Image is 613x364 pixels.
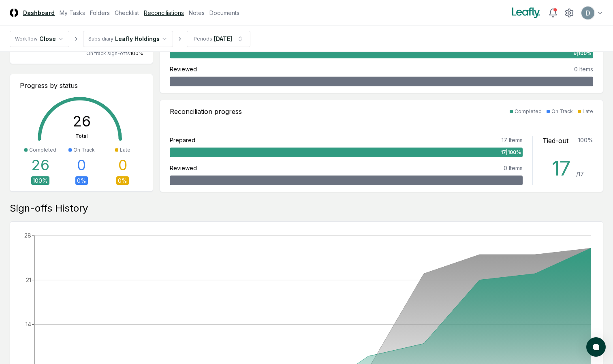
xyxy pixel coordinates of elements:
tspan: 21 [26,276,31,283]
div: Tied-out [543,136,568,146]
div: Completed [29,146,56,154]
img: Leafly logo [510,6,542,19]
span: 17 | 100 % [501,149,521,156]
nav: breadcrumb [10,31,250,47]
tspan: 14 [26,321,31,328]
div: 17 [552,159,576,178]
img: Logo [10,9,18,17]
div: 100 % [31,176,49,185]
div: Completed [515,108,542,115]
img: ACg8ocLeIi4Jlns6Fsr4lO0wQ1XJrFQvF4yUjbLrd1AsCAOmrfa1KQ=s96-c [581,6,594,19]
div: 17 Items [502,136,523,144]
div: Late [120,146,130,154]
div: Reconciliation progress [170,107,242,116]
div: On Track [551,108,573,115]
div: Reviewed [170,65,197,73]
a: My Tasks [60,9,85,17]
div: 0 Items [504,164,523,172]
button: atlas-launcher [586,337,606,357]
div: Subsidiary [88,35,113,43]
div: Prepared [170,136,195,144]
span: On track sign-offs [86,50,130,56]
div: 100 % [578,136,593,146]
span: 100 % [130,50,143,56]
div: 0 Items [574,65,593,73]
tspan: 28 [24,232,31,239]
div: 26 [31,157,49,173]
button: Periods[DATE] [187,31,250,47]
div: / 17 [576,170,584,178]
div: Progress by status [20,81,143,90]
a: Reconciliation progressCompletedOn TrackLatePrepared17 Items17|100%Reviewed0 ItemsTied-out100%17 /17 [160,100,603,192]
a: Folders [90,9,110,17]
div: Sign-offs History [10,202,603,215]
a: Notes [189,9,205,17]
span: 9 | 100 % [573,50,592,57]
a: Reconciliations [144,9,184,17]
a: Checklist [115,9,139,17]
div: 0 [118,157,127,173]
a: Documents [209,9,239,17]
div: Late [583,108,593,115]
div: 0 % [116,176,129,185]
div: Reviewed [170,164,197,172]
div: [DATE] [214,34,232,43]
div: Periods [194,35,212,43]
a: Dashboard [23,9,55,17]
div: Workflow [15,35,38,43]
